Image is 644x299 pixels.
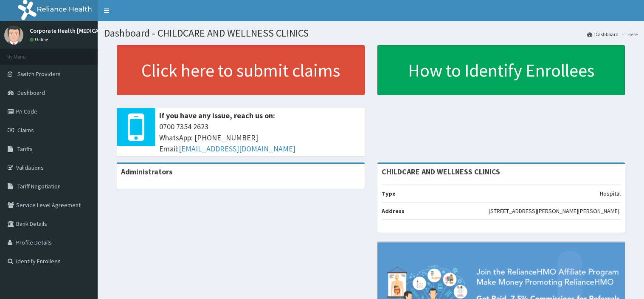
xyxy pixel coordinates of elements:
p: [STREET_ADDRESS][PERSON_NAME][PERSON_NAME]. [489,207,621,215]
span: Claims [17,126,34,134]
b: Administrators [121,167,172,177]
h1: Dashboard - CHILDCARE AND WELLNESS CLINICS [104,28,638,39]
strong: CHILDCARE AND WELLNESS CLINICS [382,167,500,177]
b: If you have any issue, reach us on: [159,111,275,120]
span: Tariffs [17,145,33,153]
img: User Image [4,26,23,45]
p: Hospital [600,189,621,198]
a: Click here to submit claims [117,45,365,95]
a: Dashboard [587,31,619,38]
a: [EMAIL_ADDRESS][DOMAIN_NAME] [179,144,295,154]
span: Tariff Negotiation [17,182,61,190]
a: How to Identify Enrollees [377,45,625,95]
span: 0700 7354 2623 WhatsApp: [PHONE_NUMBER] Email: [159,121,360,154]
p: Corporate Health [MEDICAL_DATA] [30,28,120,34]
span: Dashboard [17,89,45,97]
li: Here [619,31,638,38]
span: Switch Providers [17,70,61,78]
b: Address [382,207,405,215]
a: Online [30,37,50,43]
b: Type [382,190,396,197]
